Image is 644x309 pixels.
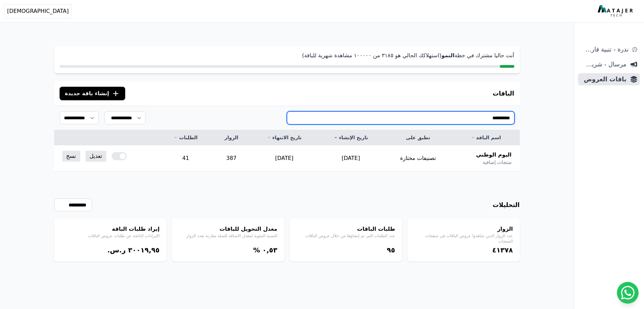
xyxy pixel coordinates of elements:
a: الطلبات [168,134,204,141]
h4: معدل التحويل للباقات [179,225,277,233]
span: إنشاء باقة جديدة [65,89,109,98]
td: تصنيفات مختارة [384,145,452,171]
h4: طلبات الباقات [296,225,395,233]
td: [DATE] [251,145,318,171]
strong: النمو [441,52,454,59]
button: [DEMOGRAPHIC_DATA] [4,4,72,18]
div: ٩٥ [296,245,395,255]
p: عدد الطلبات التي تم إنشاؤها من خلال عروض الباقات [296,233,395,239]
h3: الباقات [493,89,514,98]
td: [DATE] [318,145,384,171]
a: تعديل [86,151,106,162]
td: 41 [159,145,212,171]
span: % [253,246,260,254]
span: مرسال - شريط دعاية [581,60,626,69]
h4: الزوار [414,225,513,233]
p: عدد الزوار الذين شاهدوا عروض الباقات في صفحات المنتجات [414,233,513,244]
span: ندرة - تنبية قارب علي النفاذ [581,45,628,54]
bdi: ۰,٥۳ [262,246,277,254]
span: منتجات إضافية [483,159,511,166]
a: تاريخ الانتهاء [259,134,310,141]
img: MatajerTech Logo [598,5,635,17]
p: النسبة المئوية لمعدل الاضافة للسلة مقارنة بعدد الزوار [179,233,277,239]
a: تاريخ الإنشاء [326,134,376,141]
span: [DEMOGRAPHIC_DATA] [7,7,69,15]
h3: التحليلات [493,200,520,210]
a: نسخ [62,151,80,162]
span: اليوم الوطني [476,151,512,159]
h4: إيراد طلبات الباقة [61,225,160,233]
th: الزوار [212,130,251,145]
td: 387 [212,145,251,171]
th: تطبق على [384,130,452,145]
div: ٤١۳٧٨ [414,245,513,255]
span: باقات العروض [581,75,626,84]
bdi: ۳۰۰١٩,٩٥ [128,246,159,254]
p: أنت حاليا مشترك في خطة (استهلاكك الحالي هو ۳١٨٥ من ١۰۰۰۰۰ مشاهدة شهرية للباقة) [60,52,514,60]
span: ر.س. [107,246,126,254]
button: إنشاء باقة جديدة [60,87,126,100]
a: اسم الباقة [460,134,512,141]
p: الإيرادات الناتجة عن طلبات عروض الباقات [61,233,160,239]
